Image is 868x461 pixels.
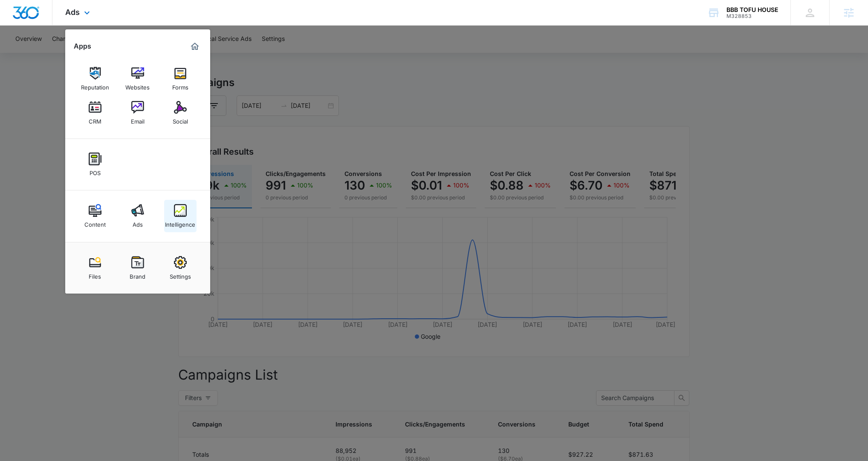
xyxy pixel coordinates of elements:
[94,50,144,56] div: Keywords by Traffic
[85,49,92,56] img: tab_keywords_by_traffic_grey.svg
[81,80,109,91] div: Reputation
[90,165,101,176] div: POS
[122,252,154,284] a: Brand
[726,13,778,19] div: account id
[130,269,145,280] div: Brand
[24,14,42,20] div: v 4.0.25
[74,42,91,50] h2: Apps
[133,217,143,228] div: Ads
[79,148,111,181] a: POS
[79,252,111,284] a: Files
[164,200,197,232] a: Intelligence
[726,6,778,13] div: account name
[14,14,20,20] img: logo_orange.svg
[14,22,20,29] img: website_grey.svg
[164,63,197,95] a: Forms
[122,97,154,129] a: Email
[122,200,154,232] a: Ads
[79,63,111,95] a: Reputation
[122,63,154,95] a: Websites
[165,217,195,228] div: Intelligence
[164,252,197,284] a: Settings
[164,97,197,129] a: Social
[84,217,106,228] div: Content
[125,80,150,91] div: Websites
[22,22,94,29] div: Domain: [DOMAIN_NAME]
[79,97,111,129] a: CRM
[131,114,145,125] div: Email
[89,269,101,280] div: Files
[79,200,111,232] a: Content
[170,269,191,280] div: Settings
[173,114,188,125] div: Social
[172,80,188,91] div: Forms
[188,40,202,53] a: Marketing 360® Dashboard
[89,114,101,125] div: CRM
[65,8,80,17] span: Ads
[23,49,30,56] img: tab_domain_overview_orange.svg
[32,50,76,56] div: Domain Overview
